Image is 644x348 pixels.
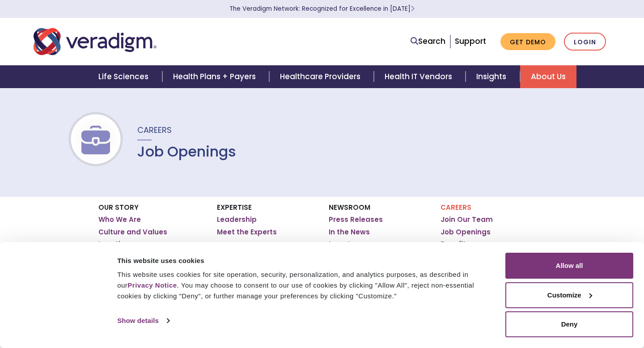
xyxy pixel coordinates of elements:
a: Benefits [441,240,470,249]
a: Insights [466,65,520,88]
button: Deny [505,311,633,337]
a: Search [411,35,445,47]
div: This website uses cookies for site operation, security, personalization, and analytics purposes, ... [117,269,495,301]
a: Health Plans + Payers [162,65,269,88]
a: Locations [98,240,133,249]
a: Press Releases [329,215,383,224]
a: Support [455,36,486,47]
span: Careers [137,124,172,136]
a: Investors [329,240,362,249]
img: Veradigm logo [34,27,157,56]
a: Login [564,33,606,51]
a: Healthcare Providers [269,65,374,88]
a: Show details [117,314,169,327]
a: Leadership [217,215,257,224]
a: Meet the Experts [217,228,277,237]
a: Health IT Vendors [374,65,466,88]
button: Customize [505,282,633,308]
button: Allow all [505,253,633,279]
a: The Veradigm Network: Recognized for Excellence in [DATE]Learn More [229,4,415,13]
a: Who We Are [98,215,141,224]
a: Job Openings [441,228,491,237]
span: Learn More [411,4,415,13]
a: Culture and Values [98,228,167,237]
div: This website uses cookies [117,255,495,266]
a: Privacy Notice [127,281,177,289]
h1: Job Openings [137,143,236,160]
a: Get Demo [500,33,555,51]
a: Join Our Team [441,215,493,224]
a: Life Sciences [88,65,162,88]
a: In the News [329,228,370,237]
a: About Us [520,65,576,88]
